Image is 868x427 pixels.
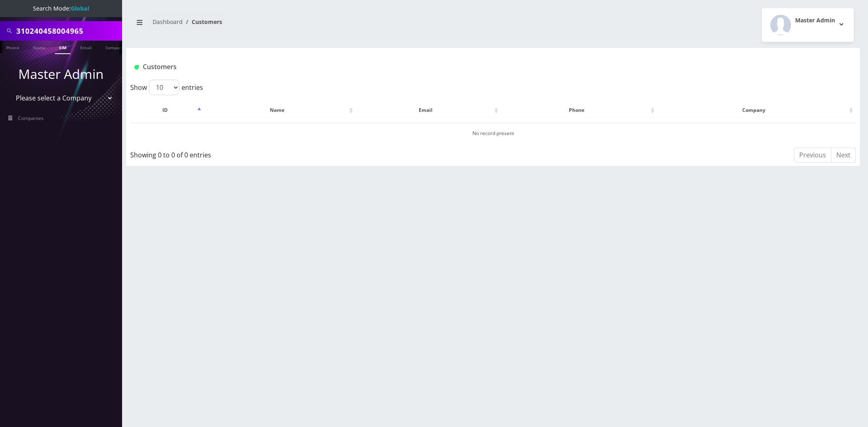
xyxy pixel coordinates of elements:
label: Show entries [130,80,203,95]
th: Phone: activate to sort column ascending [501,98,656,122]
td: No record present [131,123,855,144]
a: Next [831,148,856,163]
nav: breadcrumb [132,13,487,37]
h1: Customers [134,63,730,71]
div: Showing 0 to 0 of 0 entries [130,147,426,160]
span: Search Mode: [33,4,89,12]
strong: Global [71,4,89,12]
th: Email: activate to sort column ascending [356,98,500,122]
a: Phone [2,41,23,53]
a: Dashboard [153,18,183,26]
span: Companies [18,115,44,122]
th: Company: activate to sort column ascending [657,98,855,122]
button: Master Admin [762,8,854,42]
h2: Master Admin [795,17,835,24]
a: Company [101,41,129,53]
a: SIM [55,41,70,54]
a: Email [76,41,96,53]
th: Name: activate to sort column ascending [204,98,355,122]
input: Search All Companies [16,23,120,39]
th: ID: activate to sort column descending [131,98,203,122]
li: Customers [183,17,222,26]
a: Previous [794,148,831,163]
a: Name [29,41,49,53]
select: Showentries [149,80,179,95]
